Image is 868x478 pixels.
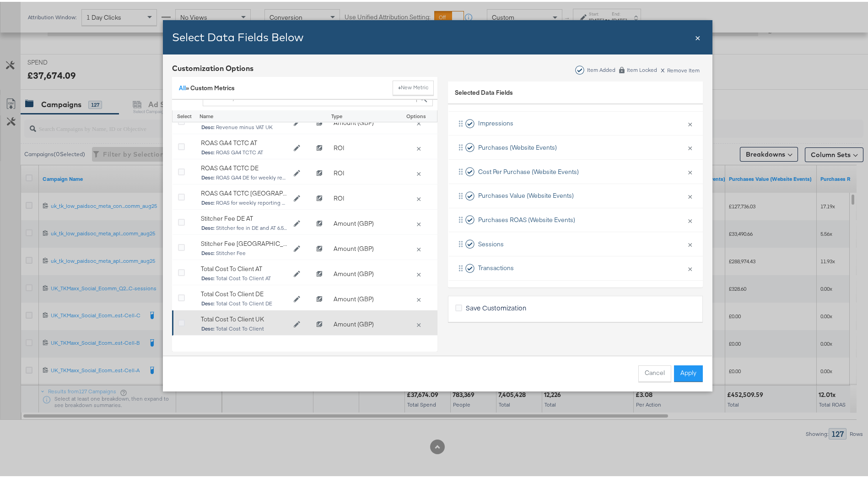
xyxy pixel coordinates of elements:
button: × [684,209,696,228]
span: Stitcher fee in DE and AT 6.5% [201,223,287,230]
button: Delete ROAS GA4 TCTC UK [412,192,425,201]
span: × [695,29,701,41]
button: Delete Total Cost To Client UK [412,318,425,326]
button: Delete Total Cost To Client AT [412,268,425,276]
strong: Desc: [201,299,215,305]
button: Edit Total Cost To Client DE [288,291,306,304]
button: × [684,257,696,276]
span: ROAS GA4 TCTC AT [201,148,287,154]
span: ROAS for weekly reporting using GA4 data and TCTC [201,198,287,205]
span: x [661,62,665,72]
button: Clone Total Cost To Client UK [311,316,328,330]
button: Edit Total Cost To Client UK [288,316,306,330]
button: Cancel [638,364,671,380]
button: Delete ROAS GA4 TCTC AT [412,142,425,150]
span: ROAS GA4 DE for weekly reporting [201,173,287,179]
div: ROI [329,188,398,206]
button: Edit Revenue no VAT UK [288,114,306,128]
div: Select [172,109,195,121]
span: Transactions [478,262,514,271]
div: Stitcher Fee DE AT [201,212,288,221]
button: Delete Stitcher Fee DE AT [412,217,425,226]
a: All [179,82,186,90]
button: Edit ROAS GA4 TCTC DE [288,165,306,179]
div: ROAS GA4 TCTC UK [201,187,288,196]
strong: Desc: [201,173,215,179]
div: ROAS GA4 TCTC AT [201,137,288,146]
strong: Desc: [201,147,215,154]
div: Close [695,29,701,42]
button: Clone ROAS GA4 TCTC AT [311,140,328,153]
div: ROAS GA4 TCTC DE [201,162,288,171]
div: Amount (GBP) [329,112,398,130]
div: Amount (GBP) [329,213,398,231]
button: Clone Stitcher Fee UK [311,240,328,254]
button: New Metric [393,79,434,93]
button: Clone Stitcher Fee DE AT [311,215,328,229]
strong: Desc: [201,248,215,255]
strong: Desc: [201,223,215,230]
span: Selected Data Fields [455,87,513,99]
span: Total Cost To Client DE [201,299,287,305]
div: Bulk Add Locations Modal [163,18,712,389]
button: × [684,233,696,252]
span: Sessions [478,238,504,247]
div: Total Cost To Client DE [201,288,288,297]
span: Purchases Value (Website Events) [478,190,574,198]
strong: Desc: [201,273,215,280]
div: Name [195,109,308,121]
div: Amount (GBP) [329,314,398,331]
div: Customization Options [172,61,253,72]
button: Apply [674,364,703,380]
button: Clone Total Cost To Client AT [311,266,328,279]
span: Save Customization [466,301,526,310]
div: Amount (GBP) [329,238,398,256]
div: Type [327,109,395,121]
span: Select Data Fields Below [172,28,303,42]
span: Total Cost To Client [201,324,287,331]
button: Clone Total Cost To Client DE [311,291,328,304]
span: Revenue minus VAT UK [201,123,287,129]
span: Total Cost To Client AT [201,274,287,280]
button: Edit ROAS GA4 TCTC UK [288,190,306,204]
button: Delete Total Cost To Client DE [412,293,425,301]
button: Delete ROAS GA4 TCTC DE [412,167,425,175]
button: Edit Stitcher Fee DE AT [288,215,306,229]
strong: + [398,82,401,89]
strong: Desc: [201,122,215,129]
div: Amount (GBP) [329,263,398,281]
button: Edit Stitcher Fee UK [288,240,306,254]
span: Purchases ROAS (Website Events) [478,214,575,223]
span: » [179,82,190,90]
div: ROI [329,137,398,155]
span: Cost Per Purchase (Website Events) [478,166,579,174]
button: × [684,112,696,131]
div: ROI [329,163,398,180]
button: Edit Total Cost To Client AT [288,266,306,279]
div: Stitcher Fee UK [201,238,288,246]
strong: Desc: [201,324,215,331]
button: Clone Revenue no VAT UK [311,114,328,128]
div: Amount (GBP) [329,288,398,306]
button: Delete Revenue no VAT UK [412,117,425,125]
button: × [684,160,696,179]
button: Edit ROAS GA4 TCTC AT [288,140,306,153]
div: Item Locked [626,65,658,71]
button: Delete Stitcher Fee UK [412,243,425,251]
button: Clone ROAS GA4 TCTC UK [311,190,328,204]
span: Purchases (Website Events) [478,141,557,150]
span: Stitcher Fee [201,249,287,255]
strong: Desc: [201,198,215,205]
span: Custom Metrics [190,82,235,90]
div: Item Added [587,65,616,71]
button: × [684,136,696,155]
span: Impressions [478,117,513,126]
button: Clone ROAS GA4 TCTC DE [311,165,328,179]
div: Total Cost To Client UK [201,313,288,322]
button: × [684,185,696,204]
div: Remove Item [660,64,700,72]
div: Total Cost To Client AT [201,263,288,272]
div: Options [400,111,432,118]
